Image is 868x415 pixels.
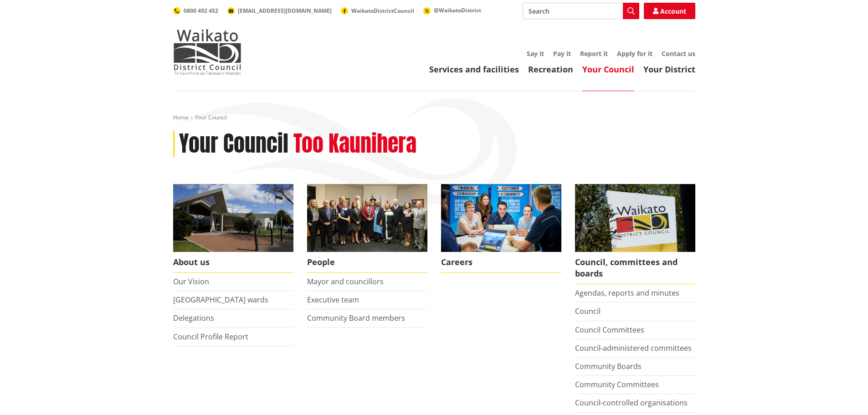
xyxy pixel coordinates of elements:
span: Careers [441,252,561,273]
a: Recreation [528,64,573,75]
a: Careers [441,184,561,273]
a: Report it [580,49,608,58]
a: 0800 492 452 [173,7,218,15]
img: WDC Building 0015 [173,184,293,252]
a: Council [575,306,601,316]
img: Office staff in meeting - Career page [441,184,561,252]
a: 2022 Council People [307,184,427,273]
a: Executive team [307,295,359,305]
a: Your District [643,64,695,75]
a: Your Council [582,64,634,75]
a: Our Vision [173,277,209,287]
a: Say it [527,49,544,58]
h2: Too Kaunihera [293,131,416,157]
a: [GEOGRAPHIC_DATA] wards [173,295,268,305]
a: Council Profile Report [173,332,248,342]
a: Home [173,113,189,121]
span: [EMAIL_ADDRESS][DOMAIN_NAME] [238,7,332,15]
img: Waikato-District-Council-sign [575,184,695,252]
span: People [307,252,427,273]
input: Search input [523,3,639,19]
nav: breadcrumb [173,114,695,122]
a: Council Committees [575,325,644,335]
a: WaikatoDistrictCouncil [341,7,414,15]
a: Council-administered committees [575,343,692,353]
a: WDC Building 0015 About us [173,184,293,273]
span: WaikatoDistrictCouncil [351,7,414,15]
a: Waikato-District-Council-sign Council, committees and boards [575,184,695,284]
h1: Your Council [179,131,288,157]
a: Delegations [173,313,214,323]
a: Services and facilities [429,64,519,75]
a: Community Committees [575,379,659,389]
a: Pay it [553,49,571,58]
a: Community Board members [307,313,405,323]
a: Mayor and councillors [307,277,384,287]
a: @WaikatoDistrict [423,6,481,14]
a: [EMAIL_ADDRESS][DOMAIN_NAME] [227,7,332,15]
span: Your Council [195,113,227,121]
img: Waikato District Council - Te Kaunihera aa Takiwaa o Waikato [173,29,241,75]
a: Contact us [662,49,695,58]
a: Agendas, reports and minutes [575,288,679,298]
span: @WaikatoDistrict [434,6,481,14]
a: Community Boards [575,361,642,371]
span: About us [173,252,293,273]
a: Account [644,3,695,19]
span: Council, committees and boards [575,252,695,284]
img: 2022 Council [307,184,427,252]
a: Council-controlled organisations [575,398,688,408]
a: Apply for it [617,49,652,58]
span: 0800 492 452 [184,7,218,15]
